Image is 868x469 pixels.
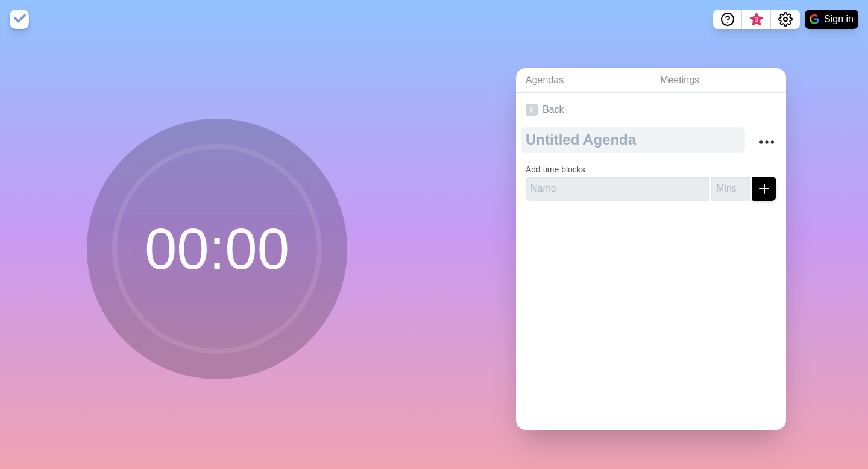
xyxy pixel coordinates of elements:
input: Name [526,177,709,201]
label: Add time blocks [526,165,585,174]
button: Sign in [805,10,858,29]
a: Back [516,93,786,127]
button: Help [713,10,742,29]
a: Agendas [516,68,650,93]
button: Settings [771,10,800,29]
button: What’s new [742,10,771,29]
a: Meetings [650,68,786,93]
button: More [755,130,779,154]
input: Mins [711,177,750,201]
span: 3 [752,15,761,25]
img: timeblocks logo [10,10,29,29]
img: google logo [810,14,819,24]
